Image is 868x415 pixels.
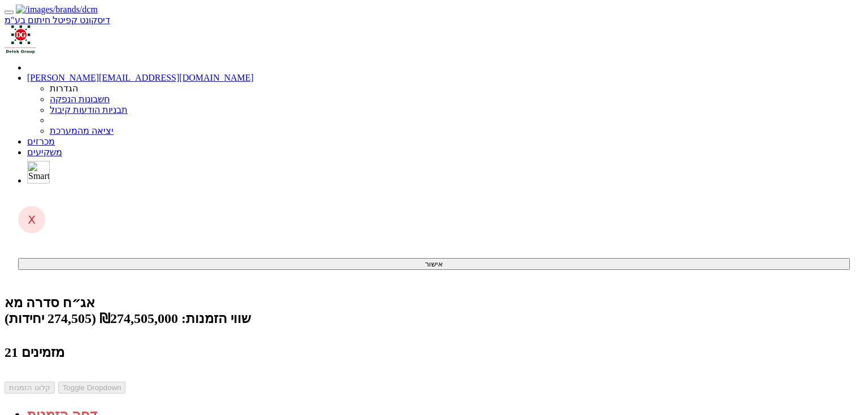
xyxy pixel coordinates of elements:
[28,213,36,226] span: X
[50,83,863,94] li: הגדרות
[63,383,121,392] span: Toggle Dropdown
[5,382,55,394] button: קלוט הזמנות
[27,73,254,82] a: [PERSON_NAME][EMAIL_ADDRESS][DOMAIN_NAME]
[16,5,98,15] img: /images/brands/dcm
[5,295,863,311] div: קבוצת דלק בעמ - עותק - אג״ח (סדרה מא) - הנפקה לציבור
[18,258,850,270] button: אישור
[27,137,55,146] a: מכרזים
[5,15,863,25] div: דיסקונט קפיטל חיתום בע"מ
[50,94,110,104] a: חשבונות הנפקה
[27,147,62,157] a: משקיעים
[50,126,114,136] a: יציאה מהמערכת
[27,161,50,184] img: SmartBull Logo
[50,105,128,115] a: תבניות הודעות קיבול
[5,25,36,54] img: Auction Logo
[5,311,863,326] div: שווי הזמנות: ₪274,505,000 (274,505 יחידות)
[58,382,126,394] button: Toggle Dropdown
[5,344,863,360] h4: 21 מזמינים
[5,5,863,25] a: דיסקונט קפיטל חיתום בע"מ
